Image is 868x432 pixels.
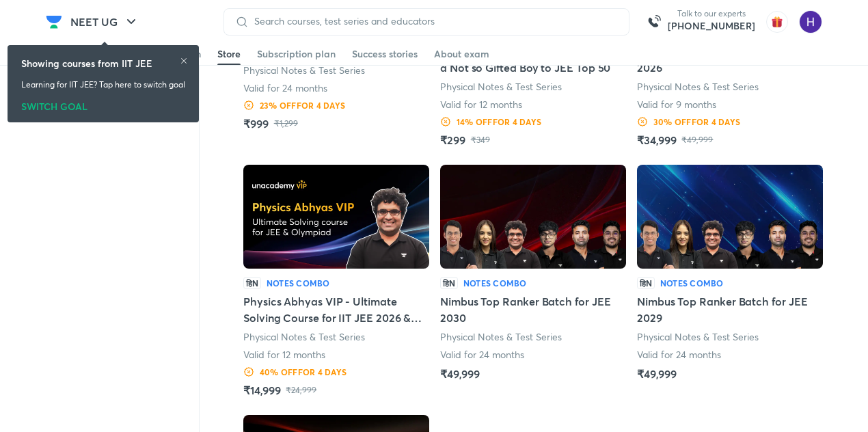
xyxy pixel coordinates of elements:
[637,330,759,344] p: Physical Notes & Test Series
[217,43,241,65] a: Store
[352,47,418,61] div: Success stories
[440,98,522,111] p: Valid for 12 months
[440,330,562,344] p: Physical Notes & Test Series
[243,330,366,344] p: Physical Notes & Test Series
[217,47,241,61] div: Store
[243,348,325,362] p: Valid for 12 months
[249,16,618,27] input: Search courses, test series and educators
[243,293,429,326] h5: Physics Abhyas VIP - Ultimate Solving Course for IIT JEE 2026 & Olympiad
[440,80,562,94] p: Physical Notes & Test Series
[681,135,713,146] p: ₹49,999
[62,8,148,36] button: NEET UG
[434,47,489,61] div: About exam
[243,116,269,132] h5: ₹999
[440,165,626,269] img: Batch Thumbnail
[637,293,823,326] h5: Nimbus Top Ranker Batch for JEE 2029
[668,19,755,33] a: [PHONE_NUMBER]
[243,165,429,269] img: Batch Thumbnail
[637,80,759,94] p: Physical Notes & Test Series
[440,277,458,289] p: हिN
[640,8,668,36] img: call-us
[440,366,479,382] h5: ₹49,999
[637,165,823,269] img: Batch Thumbnail
[243,382,280,399] h5: ₹14,999
[286,385,316,396] p: ₹24,999
[243,81,327,95] p: Valid for 24 months
[243,277,261,289] p: हिN
[243,100,254,111] img: Discount Logo
[637,366,676,382] h5: ₹49,999
[21,79,185,91] p: Learning for IIT JEE? Tap here to switch goal
[46,14,62,30] img: Company Logo
[637,98,716,111] p: Valid for 9 months
[637,348,721,362] p: Valid for 24 months
[243,64,366,77] p: Physical Notes & Test Series
[440,132,465,148] h5: ₹299
[434,43,489,65] a: About exam
[243,366,254,377] img: Discount Logo
[653,116,740,128] h6: 30 % OFF for 4 DAYS
[637,116,648,127] img: Discount Logo
[660,277,724,289] h6: Notes Combo
[637,132,676,148] h5: ₹34,999
[440,293,626,326] h5: Nimbus Top Ranker Batch for JEE 2030
[260,99,345,111] h6: 23 % OFF for 4 DAYS
[274,118,298,129] p: ₹1,299
[766,11,788,33] img: avatar
[668,8,755,19] p: Talk to our experts
[257,47,336,61] div: Subscription plan
[260,366,347,378] h6: 40 % OFF for 4 DAYS
[440,348,524,362] p: Valid for 24 months
[440,116,451,127] img: Discount Logo
[463,277,527,289] h6: Notes Combo
[471,135,490,146] p: ₹349
[21,56,152,70] h6: Showing courses from IIT JEE
[637,277,655,289] p: हिN
[21,96,185,111] div: SWITCH GOAL
[457,116,541,128] h6: 14 % OFF for 4 DAYS
[799,10,822,33] img: Hitesh Maheshwari
[352,43,418,65] a: Success stories
[267,277,330,289] h6: Notes Combo
[257,43,336,65] a: Subscription plan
